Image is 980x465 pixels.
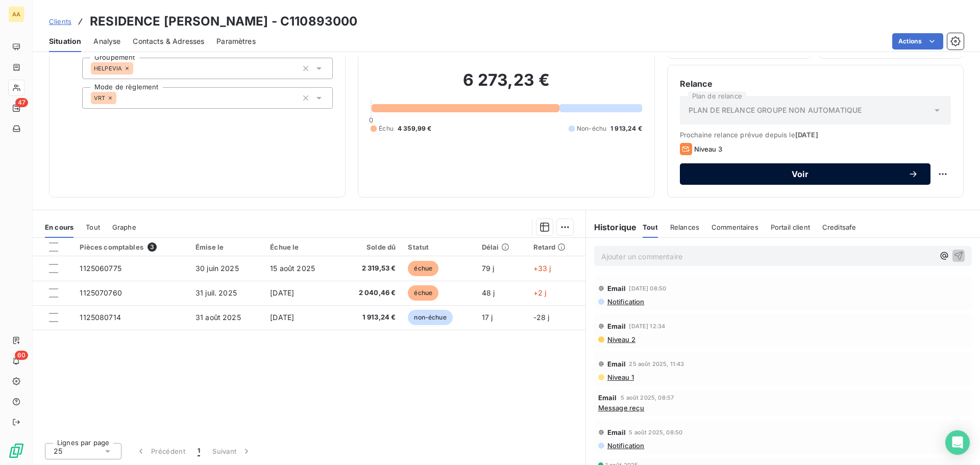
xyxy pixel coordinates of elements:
span: Graphe [112,223,136,231]
span: HELPEVIA [94,65,122,71]
span: 31 juil. 2025 [195,288,237,297]
a: Clients [49,16,71,27]
button: 1 [191,440,206,462]
span: non-échue [408,310,452,325]
span: Relances [670,223,699,231]
span: 2 319,53 € [344,263,396,274]
span: Notification [606,442,645,450]
span: Niveau 2 [606,335,635,344]
span: 0 [369,116,373,124]
span: Notification [606,298,645,306]
div: Échue le [270,243,332,251]
div: Open Intercom Messenger [945,430,970,455]
span: échue [408,285,438,301]
h3: RESIDENCE [PERSON_NAME] - C110893000 [90,12,357,31]
span: Creditsafe [822,223,856,231]
span: Clients [49,17,71,26]
span: -28 j [533,313,550,322]
span: Email [607,322,626,330]
span: [DATE] 08:50 [629,285,666,291]
span: Email [598,394,617,402]
h6: Relance [680,78,951,90]
span: 25 août 2025, 11:43 [629,361,684,367]
span: 1 913,24 € [344,312,396,323]
span: [DATE] 12:34 [629,323,665,329]
div: AA [8,6,24,22]
span: En cours [45,223,73,231]
span: 3 [148,242,157,252]
div: Statut [408,243,469,251]
span: Voir [692,170,908,178]
div: Pièces comptables [80,242,183,252]
span: Paramètres [216,36,256,46]
span: 1 913,24 € [610,124,642,133]
span: Portail client [771,223,810,231]
span: VRT [94,95,105,101]
button: Suivant [206,440,258,462]
span: Email [607,360,626,368]
span: +2 j [533,288,547,297]
span: PLAN DE RELANCE GROUPE NON AUTOMATIQUE [689,105,862,115]
button: Précédent [130,440,191,462]
div: Émise le [195,243,258,251]
span: 31 août 2025 [195,313,241,322]
button: Voir [680,163,930,185]
span: 5 août 2025, 08:57 [621,395,674,401]
span: 5 août 2025, 08:50 [629,429,682,435]
span: Commentaires [712,223,758,231]
span: Échu [379,124,394,133]
span: 4 359,99 € [398,124,432,133]
span: Tout [86,223,100,231]
span: 1 [198,446,200,456]
button: Actions [892,33,943,50]
h6: Historique [586,221,637,233]
span: 30 juin 2025 [195,264,239,273]
input: Ajouter une valeur [116,93,125,103]
span: 60 [15,351,28,360]
span: Tout [643,223,658,231]
span: 15 août 2025 [270,264,315,273]
span: [DATE] [795,131,818,139]
span: +33 j [533,264,551,273]
span: 1125080714 [80,313,121,322]
span: 1125070760 [80,288,122,297]
span: Niveau 3 [694,145,722,153]
span: 2 040,46 € [344,288,396,298]
h2: 6 273,23 € [371,70,642,101]
div: Délai [482,243,521,251]
span: Prochaine relance prévue depuis le [680,131,951,139]
span: Email [607,428,626,436]
span: Non-échu [577,124,606,133]
span: 47 [15,98,28,107]
div: Retard [533,243,579,251]
span: Message reçu [598,404,645,412]
span: [DATE] [270,313,294,322]
span: Contacts & Adresses [133,36,204,46]
span: 25 [54,446,62,456]
span: 1125060775 [80,264,121,273]
div: Solde dû [344,243,396,251]
span: Email [607,284,626,292]
span: Analyse [93,36,120,46]
span: 79 j [482,264,495,273]
img: Logo LeanPay [8,443,24,459]
span: 48 j [482,288,495,297]
input: Ajouter une valeur [133,64,141,73]
span: [DATE] [270,288,294,297]
span: Niveau 1 [606,373,634,381]
span: échue [408,261,438,276]
span: Situation [49,36,81,46]
span: 17 j [482,313,493,322]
